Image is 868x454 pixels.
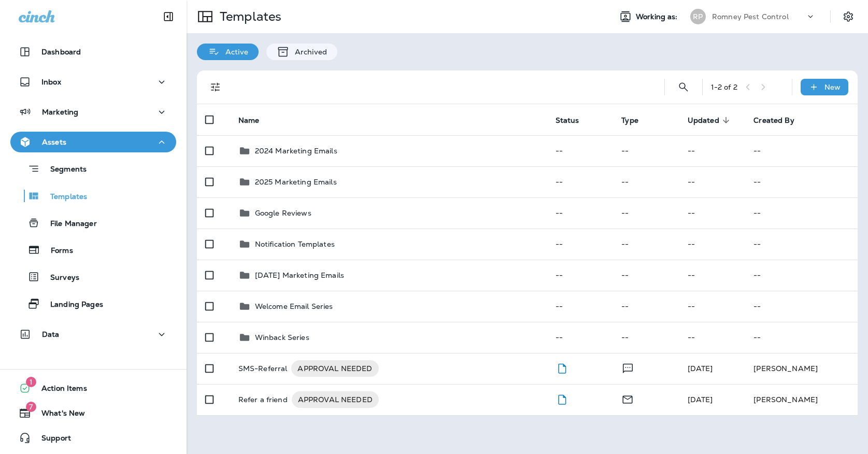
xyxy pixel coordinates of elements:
button: Search Templates [673,77,694,97]
p: Segments [40,165,87,175]
td: -- [547,197,614,229]
td: -- [613,291,679,322]
button: Forms [10,239,176,261]
p: Data [42,330,60,338]
span: Type [621,116,652,125]
td: -- [547,135,614,166]
p: Assets [42,138,66,146]
p: Marketing [42,108,78,116]
button: 7What's New [10,403,176,423]
td: -- [745,291,858,322]
span: Maddie Madonecsky [688,364,713,373]
div: 1 - 2 of 2 [711,83,737,91]
span: Email [621,394,634,403]
p: Welcome Email Series [255,302,333,310]
td: -- [745,135,858,166]
button: Data [10,324,176,345]
td: -- [613,197,679,229]
td: -- [745,229,858,260]
button: Support [10,428,176,448]
span: Status [556,116,593,125]
td: -- [679,197,746,229]
button: Dashboard [10,41,176,62]
td: -- [745,166,858,197]
p: File Manager [40,219,97,229]
button: 1Action Items [10,378,176,399]
p: Active [220,48,248,56]
span: Maddie Madonecsky [688,395,713,404]
p: Dashboard [41,48,81,56]
button: File Manager [10,212,176,234]
td: -- [745,197,858,229]
span: Support [31,434,71,446]
button: Assets [10,132,176,152]
span: Type [621,116,638,125]
button: Templates [10,185,176,207]
td: -- [679,166,746,197]
span: Status [556,116,579,125]
td: -- [613,260,679,291]
p: New [824,83,841,91]
div: APPROVAL NEEDED [291,360,378,377]
span: Action Items [31,384,87,396]
p: Landing Pages [40,300,103,310]
p: 2024 Marketing Emails [255,147,337,155]
button: Collapse Sidebar [154,6,183,27]
td: -- [679,260,746,291]
span: APPROVAL NEEDED [291,363,378,374]
p: Templates [216,9,281,24]
p: Refer a friend [238,391,288,408]
button: Inbox [10,72,176,92]
span: Updated [688,116,719,125]
button: Landing Pages [10,293,176,315]
span: Text [621,363,634,372]
button: Marketing [10,102,176,122]
p: Surveys [40,273,79,283]
td: -- [679,229,746,260]
button: Settings [839,7,858,26]
span: What's New [31,409,85,421]
td: -- [547,166,614,197]
p: Romney Pest Control [712,12,789,21]
td: [PERSON_NAME] [745,384,858,415]
td: -- [547,291,614,322]
p: 2025 Marketing Emails [255,178,337,186]
p: Google Reviews [255,209,311,217]
p: Archived [290,48,327,56]
td: -- [745,322,858,353]
span: 7 [26,402,36,412]
span: Name [238,116,273,125]
td: -- [679,322,746,353]
td: -- [613,229,679,260]
p: [DATE] Marketing Emails [255,271,344,279]
td: -- [613,322,679,353]
td: -- [547,322,614,353]
span: APPROVAL NEEDED [292,394,379,405]
button: Surveys [10,266,176,288]
p: Winback Series [255,333,309,342]
p: Templates [40,192,87,202]
td: -- [613,166,679,197]
span: Created By [753,116,794,125]
p: Forms [40,246,73,256]
div: APPROVAL NEEDED [292,391,379,408]
span: 1 [26,377,36,387]
td: -- [679,291,746,322]
td: -- [679,135,746,166]
span: Updated [688,116,733,125]
td: -- [745,260,858,291]
button: Filters [205,77,226,97]
span: Draft [556,363,568,372]
span: Working as: [636,12,680,21]
td: -- [547,260,614,291]
td: [PERSON_NAME] [745,353,858,384]
p: SMS-Referral [238,360,288,377]
td: -- [613,135,679,166]
span: Draft [556,394,568,403]
span: Created By [753,116,807,125]
td: -- [547,229,614,260]
span: Name [238,116,260,125]
p: Notification Templates [255,240,335,248]
div: RP [690,9,706,24]
p: Inbox [41,78,61,86]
